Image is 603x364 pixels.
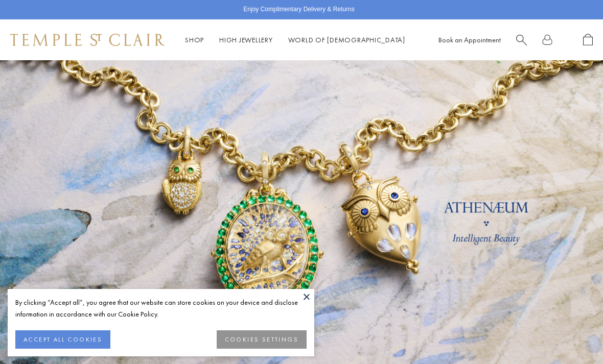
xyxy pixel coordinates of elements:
div: By clicking “Accept all”, you agree that our website can store cookies on your device and disclos... [15,297,307,320]
img: Temple St. Clair [10,34,165,46]
a: Search [516,34,527,46]
p: Enjoy Complimentary Delivery & Returns [243,5,354,15]
button: COOKIES SETTINGS [217,330,307,349]
a: Open Shopping Bag [583,34,593,46]
nav: Main navigation [185,34,405,46]
a: ShopShop [185,35,204,44]
a: World of [DEMOGRAPHIC_DATA]World of [DEMOGRAPHIC_DATA] [288,35,405,44]
a: Book an Appointment [438,35,501,44]
button: ACCEPT ALL COOKIES [15,330,110,349]
a: High JewelleryHigh Jewellery [219,35,273,44]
